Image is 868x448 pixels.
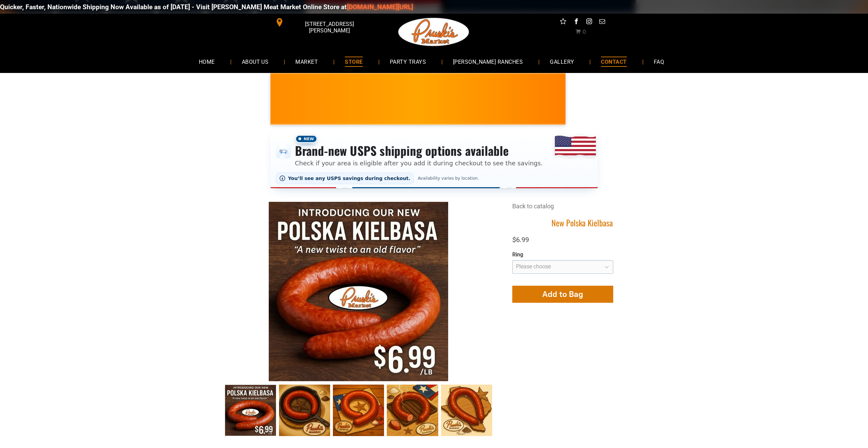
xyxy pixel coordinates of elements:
[512,218,652,228] h1: New Polska Kielbasa
[540,53,584,71] a: GALLERY
[598,17,606,28] a: email
[295,143,543,158] h3: Brand-new USPS shipping options available
[572,17,580,28] a: facebook
[512,236,529,244] span: $6.99
[512,286,613,303] button: Add to Bag
[285,53,328,71] a: MARKET
[591,53,637,71] a: CONTACT
[542,289,583,299] span: Add to Bag
[279,385,330,436] a: New Polska Kielbasa 1
[441,385,492,436] a: New Polska Kielbasa 4
[585,17,593,28] a: instagram
[288,176,411,181] span: You’ll see any USPS savings during checkout.
[416,176,480,181] span: Availability varies by location.
[225,385,276,436] a: New Polska Kielbasa 0
[601,57,627,66] span: CONTACT
[333,385,384,436] a: New Polska Kielbasa 2
[512,251,613,258] div: Ring
[295,159,543,168] p: Check if your area is eligible after you add it during checkout to see the savings.
[270,17,375,28] a: [STREET_ADDRESS][PERSON_NAME]
[189,53,225,71] a: HOME
[347,3,413,11] a: [DOMAIN_NAME][URL]
[285,17,373,37] span: [STREET_ADDRESS][PERSON_NAME]
[397,14,471,50] img: Pruski-s+Market+HQ+Logo2-1920w.png
[269,202,448,381] img: New Polska Kielbasa
[512,202,652,217] div: Breadcrumbs
[295,135,318,143] span: New
[559,17,568,28] a: Social network
[270,130,598,188] div: Shipping options announcement
[512,203,554,210] a: Back to catalog
[443,53,533,71] a: [PERSON_NAME] RANCHES
[335,53,373,71] a: STORE
[644,53,674,71] a: FAQ
[232,53,279,71] a: ABOUT US
[387,385,438,436] a: New Polska Kielbasa 3
[583,29,586,35] span: 0
[380,53,436,71] a: PARTY TRAYS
